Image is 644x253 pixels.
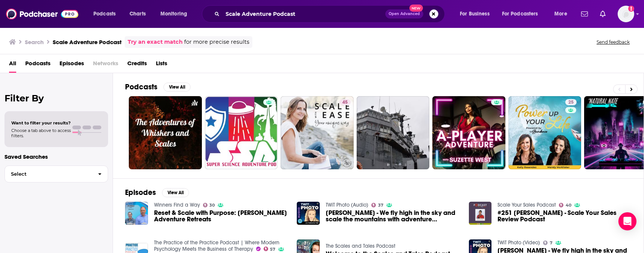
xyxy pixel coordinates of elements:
a: 7 [543,241,552,245]
a: Winners Find a Way [154,202,200,208]
a: Scale Your Sales Podcast [497,202,556,208]
a: The Practice of the Practice Podcast | Where Modern Psychology Meets the Business of Therapy [154,239,279,252]
a: All [9,57,16,73]
h3: Scale Adventure Podcast [53,38,122,46]
img: Tyler Stableford - We fly high in the sky and scale the mountains with adventure photographer and... [297,202,320,225]
a: 45 [281,96,354,169]
a: The Scales and Tales Podcast [326,243,395,249]
div: Open Intercom Messenger [618,212,636,230]
div: Search podcasts, credits, & more... [209,5,452,23]
a: TWiT Photo (Video) [497,239,540,246]
button: Show profile menu [618,6,634,22]
span: Monitoring [160,9,187,19]
span: New [409,5,423,12]
span: 30 [209,204,215,207]
a: Show notifications dropdown [597,8,609,20]
span: 7 [550,241,552,245]
button: open menu [155,8,197,20]
a: 25 [508,96,581,169]
a: Credits [127,57,147,73]
a: Tyler Stableford - We fly high in the sky and scale the mountains with adventure photographer and... [326,210,460,222]
h2: Filter By [5,93,108,104]
span: Want to filter your results? [11,120,71,126]
span: #251 [PERSON_NAME] - Scale Your Sales Review Podcast [497,210,632,222]
a: Try an exact match [128,38,183,46]
button: open menu [455,8,499,20]
a: Show notifications dropdown [578,8,591,20]
span: For Podcasters [502,9,538,19]
a: PodcastsView All [125,82,191,92]
span: 37 [378,204,383,207]
img: Reset & Scale with Purpose: Sam Vandervalk’s Adventure Retreats [125,202,148,225]
button: open menu [497,8,549,20]
span: 45 [342,99,348,106]
img: #251 Janice B Gordon - Scale Your Sales Review Podcast [469,202,492,225]
a: 25 [565,99,577,105]
a: 57 [264,247,276,251]
button: Send feedback [594,39,632,45]
span: 57 [270,248,275,251]
button: open menu [549,8,577,20]
svg: Add a profile image [628,6,634,12]
h2: Podcasts [125,82,157,92]
span: for more precise results [184,38,249,46]
span: More [554,9,567,19]
button: View All [163,83,191,92]
p: Saved Searches [5,153,108,160]
a: Charts [125,8,150,20]
button: Select [5,166,108,182]
a: Lists [156,57,167,73]
a: TWiT Photo (Audio) [326,202,368,208]
span: Reset & Scale with Purpose: [PERSON_NAME] Adventure Retreats [154,210,288,222]
span: Networks [93,57,118,73]
span: Logged in as saraatspark [618,6,634,22]
h3: Search [25,38,44,46]
button: open menu [88,8,125,20]
span: 40 [566,204,571,207]
span: Open Advanced [389,12,420,16]
a: #251 Janice B Gordon - Scale Your Sales Review Podcast [497,210,632,222]
span: Select [5,172,92,176]
input: Search podcasts, credits, & more... [223,8,385,20]
a: 45 [339,99,351,105]
a: 40 [559,203,571,207]
span: Charts [130,9,146,19]
span: Podcasts [93,9,116,19]
a: 30 [203,203,215,207]
span: 25 [568,99,574,106]
span: [PERSON_NAME] - We fly high in the sky and scale the mountains with adventure photographer and ci... [326,210,460,222]
button: Open AdvancedNew [385,9,423,18]
span: Choose a tab above to access filters. [11,128,71,138]
button: View All [162,188,189,197]
img: Podchaser - Follow, Share and Rate Podcasts [6,7,78,21]
img: User Profile [618,6,634,22]
span: For Business [460,9,490,19]
a: 37 [371,203,383,207]
a: Podcasts [25,57,50,73]
a: Reset & Scale with Purpose: Sam Vandervalk’s Adventure Retreats [154,210,288,222]
h2: Episodes [125,188,156,197]
a: Episodes [60,57,84,73]
a: EpisodesView All [125,188,189,197]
